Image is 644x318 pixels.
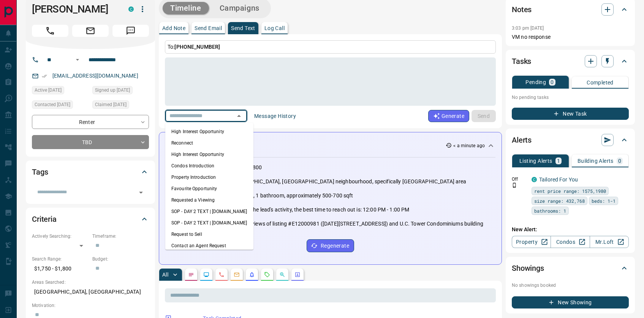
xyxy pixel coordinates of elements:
[92,86,149,97] div: Mon Jun 02 2025
[112,25,149,37] span: Message
[264,272,270,278] svg: Requests
[512,108,629,120] button: New Task
[578,158,614,164] p: Building Alerts
[519,158,552,164] p: Listing Alerts
[512,3,532,16] h2: Notes
[35,86,62,94] span: Active [DATE]
[250,110,301,122] button: Message History
[618,158,621,164] p: 0
[136,187,146,198] button: Open
[249,272,255,278] svg: Listing Alerts
[95,101,127,108] span: Claimed [DATE]
[557,158,560,164] p: 1
[128,6,134,12] div: condos.ca
[428,110,469,122] button: Generate
[525,79,546,85] p: Pending
[95,86,130,94] span: Signed up [DATE]
[32,100,89,111] div: Wed Jun 04 2025
[512,92,629,103] p: No pending tasks
[165,138,495,153] div: Activity Summary< a minute ago
[32,25,68,37] span: Call
[228,192,353,200] p: 1 bedroom, 1 bathroom, approximately 500-700 sqft
[534,197,585,205] span: size range: 432,768
[92,256,149,262] p: Budget:
[165,160,253,172] li: Condos Introduction
[32,135,149,149] div: TBD
[512,262,544,274] h2: Showings
[228,178,466,186] p: [GEOGRAPHIC_DATA], [GEOGRAPHIC_DATA] neighbourhood, specifically [GEOGRAPHIC_DATA] area
[32,302,149,309] p: Motivation:
[512,55,531,67] h2: Tasks
[294,272,301,278] svg: Agent Actions
[534,207,566,215] span: bathrooms: 1
[453,142,485,149] p: < a minute ago
[264,25,285,31] p: Log Call
[551,79,554,85] p: 0
[32,210,149,228] div: Criteria
[162,272,168,277] p: All
[32,163,149,181] div: Tags
[512,296,629,308] button: New Showing
[231,25,255,31] p: Send Text
[165,240,253,251] li: Contact an Agent Request
[587,80,614,85] p: Completed
[32,233,89,240] p: Actively Searching:
[188,272,194,278] svg: Notes
[32,166,48,178] h2: Tags
[32,3,117,15] h1: [PERSON_NAME]
[512,183,517,188] svg: Push Notification Only
[590,236,629,248] a: Mr.Loft
[165,40,496,54] p: To:
[32,86,89,97] div: Sat Jun 07 2025
[92,233,149,240] p: Timeframe:
[228,220,483,228] p: Repeated views of listing #E12000981 ([DATE][STREET_ADDRESS]) and U.C. Tower Condominiums building
[534,187,606,195] span: rent price range: 1575,1980
[195,25,222,31] p: Send Email
[174,44,220,50] span: [PHONE_NUMBER]
[279,272,285,278] svg: Opportunities
[92,100,149,111] div: Mon Jun 02 2025
[163,2,209,14] button: Timeline
[42,73,47,79] svg: Email Verified
[592,197,616,205] span: beds: 1-1
[165,183,253,194] li: Favourite Opportunity
[512,236,551,248] a: Property
[539,176,578,183] a: Tailored For You
[512,226,629,234] p: New Alert:
[162,25,185,31] p: Add Note
[165,217,253,229] li: SOP - DAY 2 TEXT | [DOMAIN_NAME]
[512,33,629,41] p: VM no response
[32,115,149,129] div: Renter
[512,52,629,70] div: Tasks
[532,177,537,182] div: condos.ca
[203,272,209,278] svg: Lead Browsing Activity
[512,176,527,183] p: Off
[212,2,267,14] button: Campaigns
[512,0,629,19] div: Notes
[52,73,138,79] a: [EMAIL_ADDRESS][DOMAIN_NAME]
[165,149,253,160] li: High Interest Opportunity
[234,111,244,121] button: Close
[32,256,89,262] p: Search Range:
[512,131,629,149] div: Alerts
[165,206,253,217] li: SOP - DAY 2 TEXT | [DOMAIN_NAME]
[551,236,590,248] a: Condos
[512,25,544,31] p: 3:03 pm [DATE]
[32,213,57,225] h2: Criteria
[218,272,225,278] svg: Calls
[32,262,89,275] p: $1,750 - $1,800
[228,206,409,214] p: Based on the lead's activity, the best time to reach out is: 12:00 PM - 1:00 PM
[32,286,149,298] p: [GEOGRAPHIC_DATA], [GEOGRAPHIC_DATA]
[512,134,532,146] h2: Alerts
[32,279,149,286] p: Areas Searched:
[165,126,253,137] li: High Interest Opportunity
[165,229,253,240] li: Request to Sell
[165,172,253,183] li: Property Introduction
[165,194,253,206] li: Requested a Viewing
[512,282,629,289] p: No showings booked
[165,137,253,149] li: Reconnect
[35,101,70,108] span: Contacted [DATE]
[512,259,629,277] div: Showings
[307,239,354,252] button: Regenerate
[234,272,240,278] svg: Emails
